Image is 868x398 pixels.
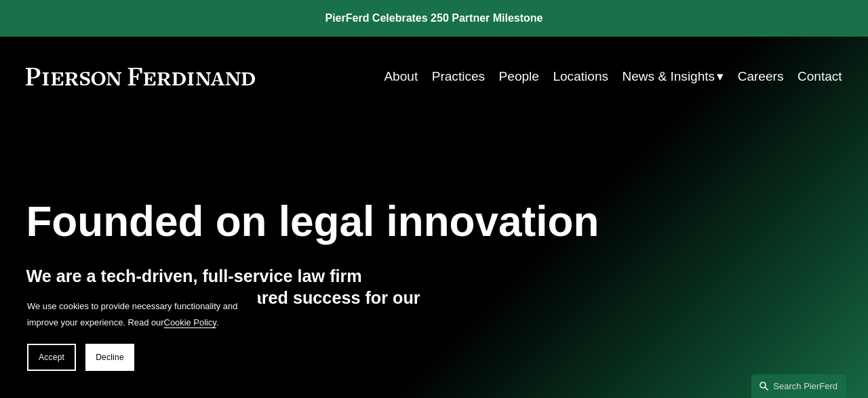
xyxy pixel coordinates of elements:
[27,298,244,330] p: We use cookies to provide necessary functionality and improve your experience. Read our .
[622,65,715,88] span: News & Insights
[432,64,485,89] a: Practices
[622,64,724,89] a: folder dropdown
[27,344,76,371] button: Accept
[96,353,124,362] span: Decline
[164,317,216,327] a: Cookie Policy
[797,64,842,89] a: Contact
[85,344,134,371] button: Decline
[553,64,608,89] a: Locations
[26,265,434,330] h4: We are a tech-driven, full-service law firm delivering outcomes and shared success for our global...
[39,353,64,362] span: Accept
[14,285,258,384] section: Cookie banner
[499,64,539,89] a: People
[751,374,846,398] a: Search this site
[26,197,706,245] h1: Founded on legal innovation
[384,64,418,89] a: About
[738,64,784,89] a: Careers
